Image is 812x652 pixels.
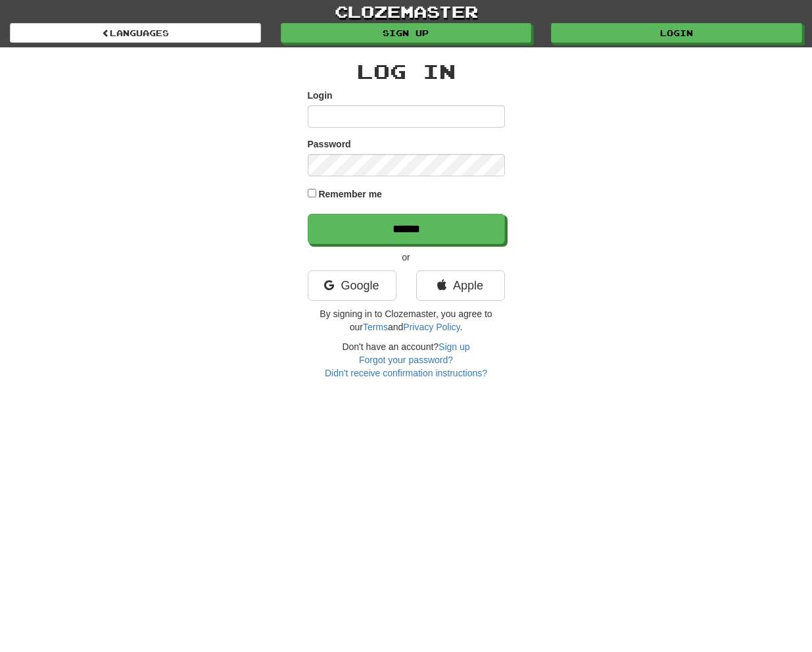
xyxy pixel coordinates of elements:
a: Languages [10,23,261,43]
a: Apple [416,270,505,301]
a: Forgot your password? [359,355,453,365]
p: or [308,251,505,264]
label: Remember me [318,188,382,201]
label: Password [308,138,351,151]
a: Sign up [439,341,469,352]
h2: Log In [308,61,505,82]
a: Terms [363,322,388,332]
div: Don't have an account? [308,340,505,380]
a: Privacy Policy [403,322,460,332]
a: Login [551,23,802,43]
a: Didn't receive confirmation instructions? [325,368,487,378]
label: Login [308,89,333,102]
a: Sign up [281,23,532,43]
a: Google [308,270,396,301]
p: By signing in to Clozemaster, you agree to our and . [308,307,505,334]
